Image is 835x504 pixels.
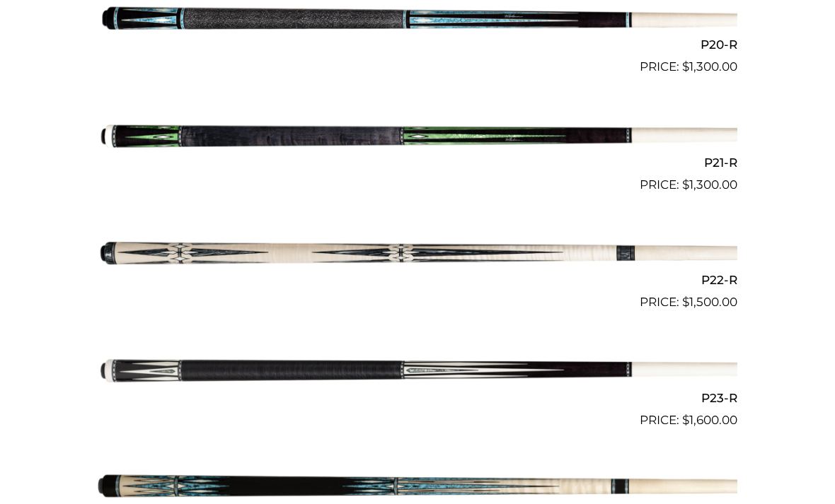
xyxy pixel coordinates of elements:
span: $ [682,295,689,309]
span: $ [682,59,689,74]
span: $ [682,177,689,192]
a: P23-R $1,600.00 [98,317,737,429]
span: $ [682,413,689,427]
bdi: 1,500.00 [682,295,737,309]
img: P22-R [98,200,737,306]
a: P22-R $1,500.00 [98,200,737,312]
bdi: 1,300.00 [682,177,737,192]
bdi: 1,600.00 [682,413,737,427]
img: P21-R [98,82,737,188]
img: P23-R [98,317,737,423]
a: P21-R $1,300.00 [98,82,737,194]
bdi: 1,300.00 [682,59,737,74]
